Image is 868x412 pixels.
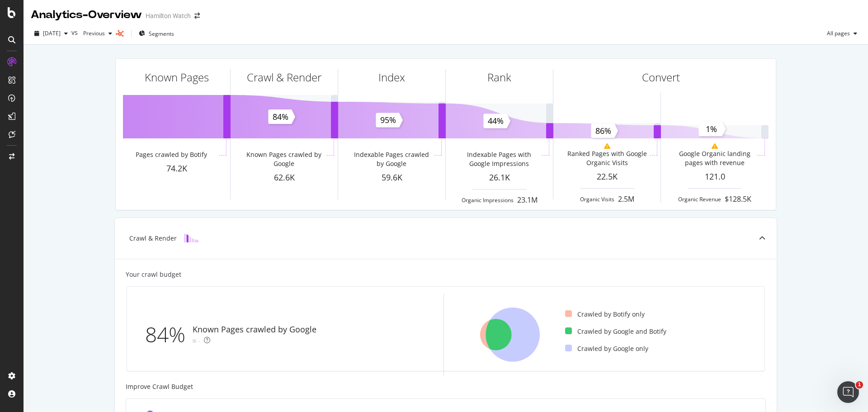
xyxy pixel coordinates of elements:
[193,340,196,342] img: Equal
[231,172,338,184] div: 62.6K
[565,344,648,353] div: Crawled by Google only
[31,7,142,23] div: Analytics - Overview
[129,234,177,243] div: Crawl & Render
[126,270,181,279] div: Your crawl budget
[193,324,316,336] div: Known Pages crawled by Google
[146,11,191,20] div: Hamilton Watch
[145,70,209,85] div: Known Pages
[823,26,861,41] button: All pages
[71,28,80,37] span: vs
[856,381,863,388] span: 1
[517,195,538,205] div: 23.1M
[43,29,61,37] span: 2025 Sep. 22nd
[487,70,511,85] div: Rank
[184,234,198,242] img: block-icon
[351,150,432,168] div: Indexable Pages crawled by Google
[31,26,71,41] button: [DATE]
[565,327,666,336] div: Crawled by Google and Botify
[446,172,553,184] div: 26.1K
[80,26,116,41] button: Previous
[136,150,207,159] div: Pages crawled by Botify
[198,336,200,346] div: -
[135,26,178,41] button: Segments
[378,70,405,85] div: Index
[243,150,324,168] div: Known Pages crawled by Google
[823,29,850,37] span: All pages
[837,381,859,403] iframe: Intercom live chat
[126,382,766,391] div: Improve Crawl Budget
[145,320,193,350] div: 84%
[80,29,105,37] span: Previous
[338,172,445,184] div: 59.6K
[458,150,539,168] div: Indexable Pages with Google Impressions
[149,30,174,38] span: Segments
[123,163,230,175] div: 74.2K
[462,196,514,204] div: Organic Impressions
[194,13,200,19] div: arrow-right-arrow-left
[565,310,645,319] div: Crawled by Botify only
[247,70,321,85] div: Crawl & Render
